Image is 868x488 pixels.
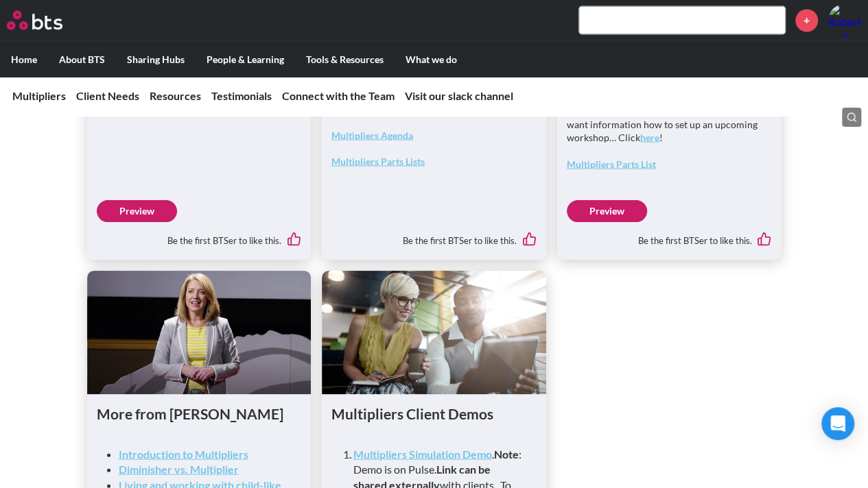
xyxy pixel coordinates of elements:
[97,200,177,222] a: Preview
[331,129,413,141] a: Multipliers Agenda
[567,200,647,222] a: Preview
[295,41,395,77] label: Tools & Resources
[76,89,139,102] a: Client Needs
[640,131,659,143] a: here
[567,90,772,143] p: Project Leads, Project Managers, Journey Success Managers - Need Multipliers logins or want infor...
[119,462,239,475] a: Diminisher vs. Multiplier
[331,404,537,424] h1: Multipliers Client Demos
[795,9,818,32] a: +
[196,41,295,77] label: People & Learning
[828,3,861,36] img: Robert Dully
[97,222,302,251] div: Be the first BTSer to like this.
[48,41,116,77] label: About BTS
[12,89,66,102] a: Multipliers
[331,222,537,251] div: Be the first BTSer to like this.
[567,158,656,169] a: Multipliers Parts List
[116,41,196,77] label: Sharing Hubs
[97,404,302,424] h1: More from [PERSON_NAME]
[7,10,62,29] img: BTS Logo
[567,222,772,251] div: Be the first BTSer to like this.
[395,41,468,77] label: What we do
[828,3,861,36] a: Profile
[7,10,88,29] a: Go home
[405,89,513,102] a: Visit our slack channel
[119,447,248,460] a: Introduction to Multipliers
[211,89,272,102] a: Testimonials
[494,447,519,460] strong: Note
[282,89,395,102] a: Connect with the Team
[821,407,854,440] div: Open Intercom Messenger
[331,155,425,167] a: Multipliers Parts Lists
[150,89,201,102] a: Resources
[353,447,492,460] a: Multipliers Simulation Demo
